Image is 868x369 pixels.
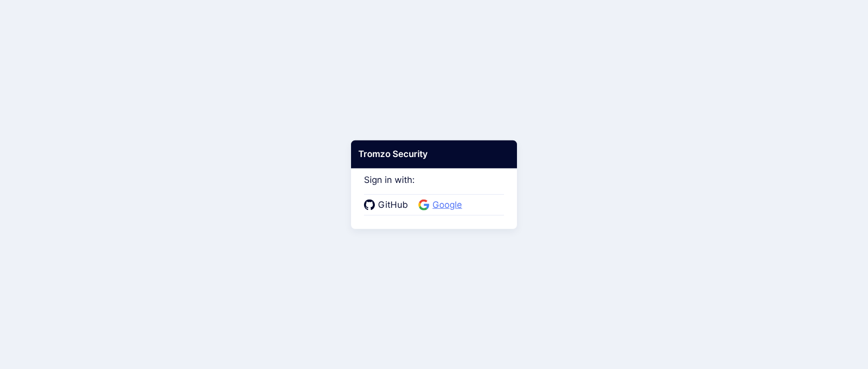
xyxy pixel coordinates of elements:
a: Google [418,198,465,212]
div: Tromzo Security [351,140,517,168]
span: GitHub [375,198,411,212]
div: Sign in with: [364,161,504,216]
span: Google [429,198,465,212]
a: GitHub [364,198,411,212]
